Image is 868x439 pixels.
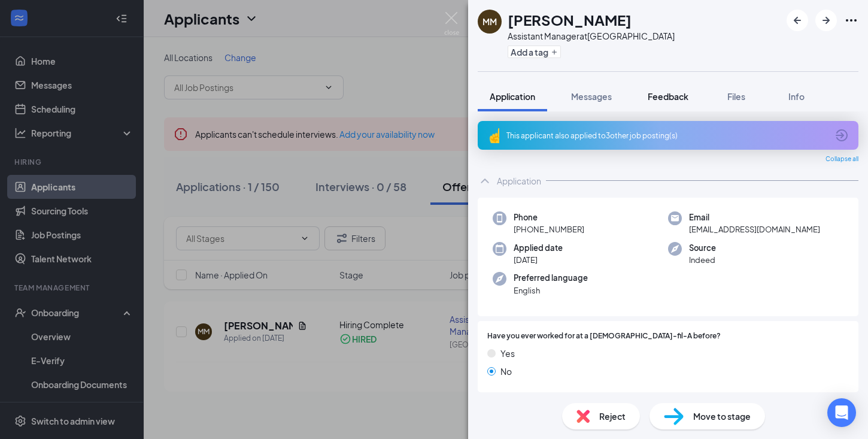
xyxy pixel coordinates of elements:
[693,410,751,423] span: Move to stage
[689,211,820,223] span: Email
[689,254,716,266] span: Indeed
[844,13,858,28] svg: Ellipses
[648,91,688,102] span: Feedback
[788,91,805,102] span: Info
[508,10,632,30] h1: [PERSON_NAME]
[787,10,808,31] button: ArrowLeftNew
[514,223,584,235] span: [PHONE_NUMBER]
[514,272,588,284] span: Preferred language
[827,398,856,427] div: Open Intercom Messenger
[571,91,612,102] span: Messages
[551,49,558,56] svg: Plus
[825,155,858,164] span: Collapse all
[514,254,563,266] span: [DATE]
[508,30,675,42] div: Assistant Manager at [GEOGRAPHIC_DATA]
[727,91,745,102] span: Files
[514,284,588,296] span: English
[599,410,626,423] span: Reject
[819,13,833,28] svg: ArrowRight
[790,13,805,28] svg: ArrowLeftNew
[500,347,515,360] span: Yes
[500,365,512,378] span: No
[487,331,721,342] span: Have you ever worked for at a [DEMOGRAPHIC_DATA]-fil-A before?
[508,46,561,58] button: PlusAdd a tag
[514,211,584,223] span: Phone
[497,175,541,187] div: Application
[689,223,820,235] span: [EMAIL_ADDRESS][DOMAIN_NAME]
[514,242,563,254] span: Applied date
[834,128,849,143] svg: ArrowCircle
[689,242,716,254] span: Source
[482,16,497,28] div: MM
[490,91,535,102] span: Application
[815,10,837,31] button: ArrowRight
[506,131,827,141] div: This applicant also applied to 3 other job posting(s)
[478,174,492,188] svg: ChevronUp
